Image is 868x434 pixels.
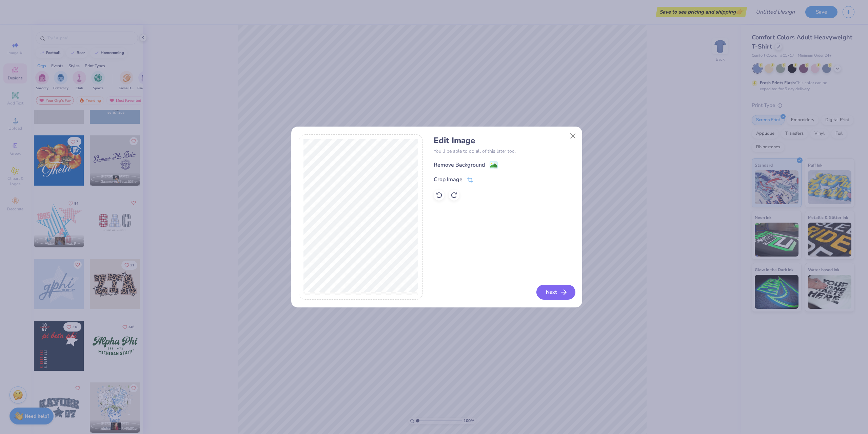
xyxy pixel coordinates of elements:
[536,285,575,300] button: Next
[434,161,485,169] div: Remove Background
[434,175,462,184] div: Crop Image
[434,148,574,155] p: You’ll be able to do all of this later too.
[566,130,579,143] button: Close
[434,136,574,146] h4: Edit Image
